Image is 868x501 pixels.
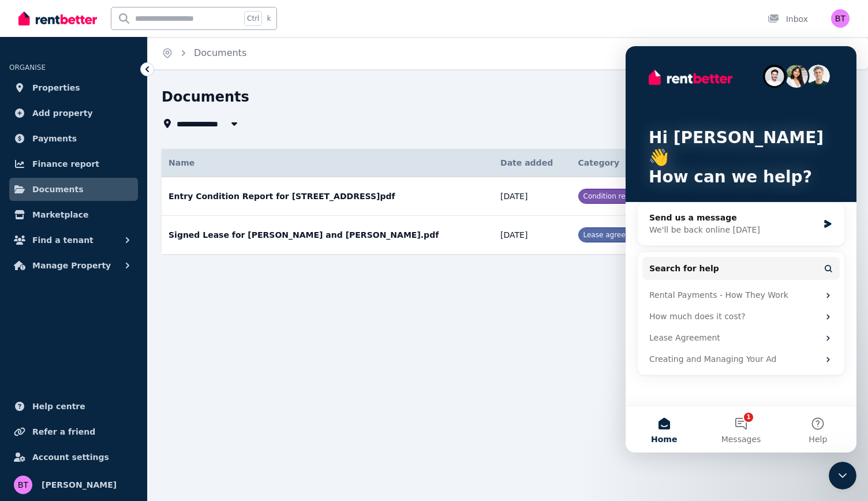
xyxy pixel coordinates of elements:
[9,203,138,226] a: Marketplace
[768,13,808,25] div: Inbox
[32,399,85,413] span: Help centre
[14,476,32,494] img: Bhavya Taladummanahally
[32,450,109,464] span: Account settings
[244,11,262,26] span: Ctrl
[9,102,138,125] a: Add property
[493,216,571,255] td: [DATE]
[32,425,95,439] span: Refer a friend
[9,152,138,175] a: Finance report
[9,229,138,252] button: Find a tenant
[32,208,88,222] span: Marketplace
[9,63,46,72] span: ORGANISE
[583,192,640,200] span: Condition report
[829,462,856,489] iframe: Intercom live chat
[169,158,194,167] span: Name
[32,81,80,95] span: Properties
[162,88,249,106] h1: Documents
[9,254,138,277] button: Manage Property
[9,420,138,443] a: Refer a friend
[32,157,99,171] span: Finance report
[32,132,77,145] span: Payments
[9,395,138,418] a: Help centre
[9,178,138,201] a: Documents
[9,446,138,469] a: Account settings
[583,231,643,239] span: Lease agreement
[626,46,856,453] iframe: Intercom live chat
[9,76,138,99] a: Properties
[32,182,84,196] span: Documents
[162,216,493,255] td: Signed Lease for [PERSON_NAME] and [PERSON_NAME].pdf
[162,177,493,216] td: Entry Condition Report for [STREET_ADDRESS]pdf
[493,149,571,177] th: Date added
[9,127,138,150] a: Payments
[148,37,260,69] nav: Breadcrumb
[194,47,246,58] a: Documents
[831,9,850,28] img: Bhavya Taladummanahally
[42,478,117,492] span: [PERSON_NAME]
[493,177,571,216] td: [DATE]
[32,106,93,120] span: Add property
[32,259,111,272] span: Manage Property
[18,10,97,27] img: RentBetter
[571,149,670,177] th: Category
[32,233,93,247] span: Find a tenant
[267,14,271,23] span: k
